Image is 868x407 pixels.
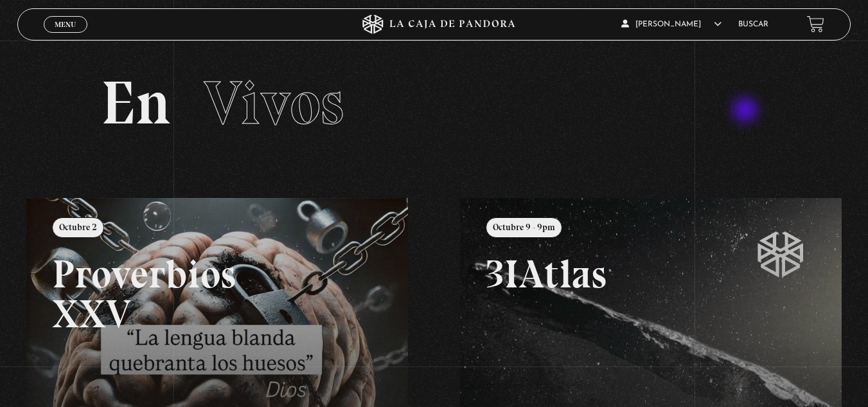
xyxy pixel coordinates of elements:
[50,31,80,40] span: Cerrar
[204,66,344,140] span: Vivos
[101,73,768,134] h2: En
[55,21,76,28] span: Menu
[807,15,824,33] a: View your shopping cart
[621,21,722,28] span: [PERSON_NAME]
[738,21,768,28] a: Buscar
